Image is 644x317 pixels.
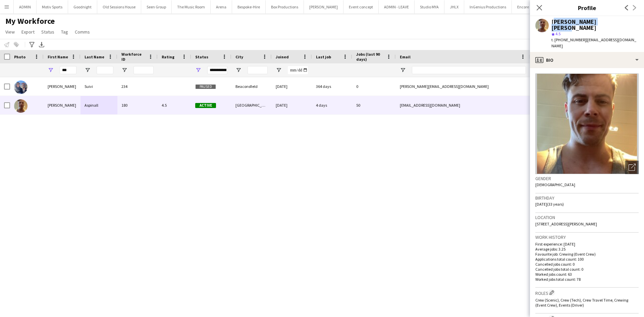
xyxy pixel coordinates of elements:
p: Applications total count: 100 [535,257,639,262]
button: Seen Group [141,0,172,13]
button: Bespoke-Hire [232,0,266,13]
p: Cancelled jobs count: 0 [535,262,639,267]
button: Encore Global [512,0,546,13]
span: Last Name [85,54,104,59]
button: JHLX [444,0,464,13]
button: Old Sessions House [97,0,141,13]
a: Tag [58,28,71,36]
div: Open photos pop-in [625,161,639,174]
h3: Gender [535,175,639,181]
span: [STREET_ADDRESS][PERSON_NAME] [535,221,597,226]
span: Paused [195,84,216,89]
button: Open Filter Menu [400,67,406,73]
div: [EMAIL_ADDRESS][DOMAIN_NAME] [396,96,530,114]
div: [PERSON_NAME] [44,96,80,114]
span: My Workforce [5,16,55,26]
div: [DATE] [272,96,312,114]
div: 50 [352,96,396,114]
p: First experience: [DATE] [535,242,639,247]
div: 364 days [312,77,352,96]
span: Joined [276,54,289,59]
a: Status [39,28,57,36]
a: Comms [72,28,93,36]
button: Open Filter Menu [195,67,201,73]
button: ADMIN [14,0,37,13]
span: Rating [162,54,174,59]
span: | [EMAIL_ADDRESS][DOMAIN_NAME] [551,37,636,48]
span: Status [195,54,208,59]
div: Bio [530,52,644,68]
button: Motiv Sports [37,0,68,13]
input: City Filter Input [248,66,268,74]
app-action-btn: Export XLSX [38,41,46,49]
button: Box Productions [266,0,304,13]
button: ADMIN - LEAVE [379,0,415,13]
input: First Name Filter Input [60,66,76,74]
input: Email Filter Input [412,66,526,74]
button: Open Filter Menu [85,67,91,73]
div: [PERSON_NAME][EMAIL_ADDRESS][DOMAIN_NAME] [396,77,530,96]
button: Arena [211,0,232,13]
span: View [5,29,15,35]
button: Event concept [343,0,379,13]
button: Open Filter Menu [121,67,127,73]
p: Cancelled jobs total count: 0 [535,267,639,272]
div: Beaconsfield [231,77,272,96]
h3: Roles [535,289,639,296]
span: Email [400,54,411,59]
div: 4.5 [158,96,191,114]
input: Joined Filter Input [288,66,308,74]
h3: Birthday [535,195,639,201]
div: [GEOGRAPHIC_DATA] [231,96,272,114]
div: 0 [352,77,396,96]
button: [PERSON_NAME] [304,0,343,13]
div: 4 days [312,96,352,114]
button: Open Filter Menu [235,67,241,73]
button: Goodnight [68,0,97,13]
p: Average jobs: 3.25 [535,247,639,252]
div: [DATE] [272,77,312,96]
span: City [235,54,243,59]
div: [PERSON_NAME] [44,77,80,96]
div: 180 [117,96,158,114]
img: Jason John Aspinall [14,99,28,113]
img: Crew avatar or photo [535,73,639,174]
a: View [3,28,17,36]
span: Status [41,29,54,35]
button: InGenius Productions [464,0,512,13]
div: [PERSON_NAME] [PERSON_NAME] [551,19,639,31]
button: Studio MYA [415,0,444,13]
span: Active [195,103,216,108]
a: Export [19,28,37,36]
p: Worked jobs total count: 78 [535,277,639,282]
span: 4.5 [555,31,560,36]
span: Comms [75,29,90,35]
button: The Music Room [172,0,211,13]
span: Workforce ID [121,52,146,62]
span: Tag [61,29,68,35]
div: 234 [117,77,158,96]
span: Photo [14,54,25,59]
span: Last job [316,54,331,59]
span: Crew (Scenic), Crew (Tech), Crew Travel Time, Crewing (Event Crew), Events (Driver) [535,298,628,308]
p: Worked jobs count: 63 [535,272,639,277]
h3: Profile [530,3,644,12]
p: Favourite job: Crewing (Event Crew) [535,252,639,257]
span: [DEMOGRAPHIC_DATA] [535,182,575,187]
img: Jasmine Suivi [14,81,28,94]
button: Open Filter Menu [276,67,282,73]
span: [DATE] (33 years) [535,202,564,207]
input: Last Name Filter Input [97,66,113,74]
button: Open Filter Menu [48,67,54,73]
app-action-btn: Advanced filters [28,41,36,49]
div: Suivi [80,77,117,96]
span: First Name [48,54,68,59]
span: Jobs (last 90 days) [356,52,384,62]
span: Export [21,29,35,35]
input: Workforce ID Filter Input [133,66,154,74]
h3: Work history [535,234,639,240]
div: Aspinall [80,96,117,114]
span: t. [PHONE_NUMBER] [551,37,586,42]
h3: Location [535,214,639,220]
